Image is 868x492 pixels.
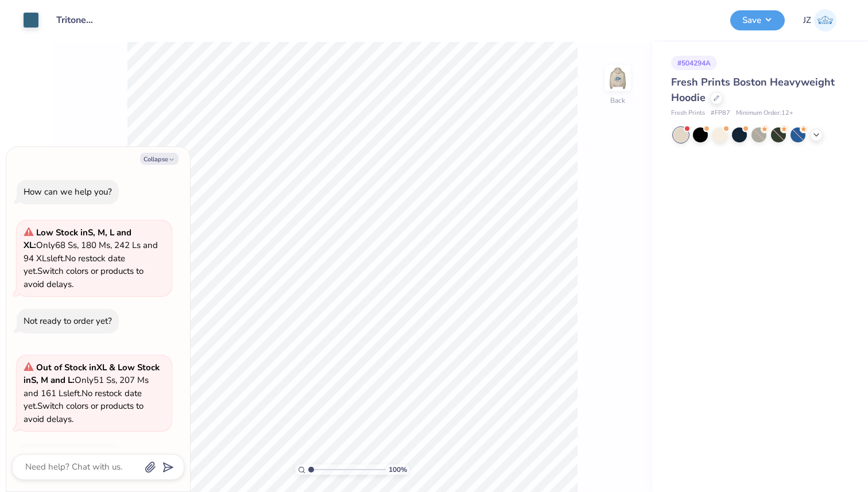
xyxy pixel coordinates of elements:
[671,109,705,118] span: Fresh Prints
[24,227,158,290] span: Only 68 Ss, 180 Ms, 242 Ls and 94 XLs left. Switch colors or products to avoid delays.
[24,253,125,277] span: No restock date yet.
[803,9,836,32] a: JZ
[671,56,717,70] div: # 504294A
[671,75,835,104] span: Fresh Prints Boston Heavyweight Hoodie
[610,95,625,106] div: Back
[736,109,793,118] span: Minimum Order: 12 +
[814,9,836,32] img: Juliana Zawahri
[24,362,160,425] span: Only 51 Ss, 207 Ms and 161 Ls left. Switch colors or products to avoid delays.
[36,362,109,373] strong: Out of Stock in XL
[606,67,629,90] img: Back
[24,227,131,251] strong: Low Stock in S, M, L and XL :
[803,14,811,27] span: JZ
[24,186,112,197] div: How can we help you?
[48,9,104,32] input: Untitled Design
[24,315,112,327] div: Not ready to order yet?
[730,10,785,30] button: Save
[24,388,142,412] span: No restock date yet.
[140,153,179,165] button: Collapse
[389,464,407,475] span: 100 %
[711,109,730,118] span: # FP87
